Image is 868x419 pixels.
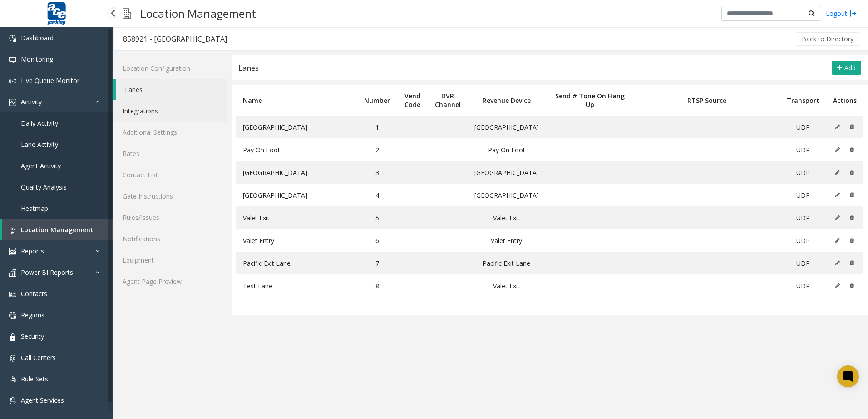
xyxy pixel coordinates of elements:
a: Logout [826,9,857,18]
a: Additional Settings [113,122,227,143]
img: 'icon' [9,56,16,63]
div: Lanes [238,62,259,74]
td: 8 [357,274,397,297]
span: Heatmap [21,204,48,213]
span: Live Queue Monitor [21,76,79,85]
td: Pay On Foot [468,138,546,161]
th: Send # Tone On Hang Up [546,85,634,116]
td: UDP [780,138,826,161]
img: 'icon' [9,312,16,319]
img: 'icon' [9,99,16,106]
span: Monitoring [21,55,53,63]
td: [GEOGRAPHIC_DATA] [468,161,546,184]
span: Contacts [21,289,47,298]
td: UDP [780,206,826,229]
img: 'icon' [9,376,16,383]
th: Vend Code [397,85,428,116]
button: Add [832,61,861,75]
span: Pacific Exit Lane [243,259,291,268]
img: 'icon' [9,227,16,234]
td: Pacific Exit Lane [468,252,546,274]
img: 'icon' [9,78,16,85]
td: UDP [780,274,826,297]
th: Revenue Device [468,85,546,116]
span: Add [844,63,856,72]
td: 1 [357,116,397,138]
td: 5 [357,206,397,229]
img: 'icon' [9,248,16,255]
a: Contact List [113,164,227,185]
span: Test Lane [243,282,272,290]
th: Name [236,85,357,116]
img: 'icon' [9,269,16,277]
button: Back to Directory [796,32,859,46]
span: Agent Services [21,396,64,404]
a: Location Configuration [113,58,227,79]
a: Integrations [113,100,227,122]
img: 'icon' [9,333,16,341]
img: 'icon' [9,35,16,42]
div: 858921 - [GEOGRAPHIC_DATA] [123,33,227,45]
span: Valet Entry [243,236,274,245]
span: Regions [21,311,44,319]
a: Gate Instructions [113,185,227,207]
td: [GEOGRAPHIC_DATA] [468,184,546,206]
span: Security [21,332,44,341]
span: Quality Analysis [21,183,67,191]
a: Rules/Issues [113,207,227,228]
span: [GEOGRAPHIC_DATA] [243,123,307,132]
td: Valet Exit [468,206,546,229]
td: 2 [357,138,397,161]
span: Valet Exit [243,214,270,222]
img: pageIcon [123,2,131,24]
span: Pay On Foot [243,146,280,154]
a: Location Management [2,219,113,240]
span: Lane Activity [21,140,58,149]
td: 7 [357,252,397,274]
td: UDP [780,116,826,138]
a: Equipment [113,249,227,271]
a: Agent Page Preview [113,271,227,292]
th: DVR Channel [428,85,468,116]
span: Agent Activity [21,161,61,170]
span: Call Centers [21,353,56,362]
td: Valet Exit [468,274,546,297]
span: Reports [21,247,44,255]
th: Transport [780,85,826,116]
span: [GEOGRAPHIC_DATA] [243,191,307,200]
a: Notifications [113,228,227,249]
a: Lanes [116,79,227,100]
h3: Location Management [136,2,261,24]
span: Power BI Reports [21,268,73,277]
span: Activity [21,97,42,106]
img: 'icon' [9,397,16,404]
td: 3 [357,161,397,184]
td: UDP [780,229,826,252]
span: Rule Sets [21,375,48,383]
span: Daily Activity [21,119,58,127]
th: Number [357,85,397,116]
th: Actions [826,85,863,116]
td: 6 [357,229,397,252]
span: Dashboard [21,34,54,42]
th: RTSP Source [634,85,780,116]
span: Location Management [21,225,94,234]
td: 4 [357,184,397,206]
img: 'icon' [9,291,16,298]
a: Rates [113,143,227,164]
td: UDP [780,252,826,274]
td: Valet Entry [468,229,546,252]
span: [GEOGRAPHIC_DATA] [243,168,307,177]
td: UDP [780,161,826,184]
td: UDP [780,184,826,206]
img: 'icon' [9,355,16,362]
td: [GEOGRAPHIC_DATA] [468,116,546,138]
img: logout [849,9,857,18]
